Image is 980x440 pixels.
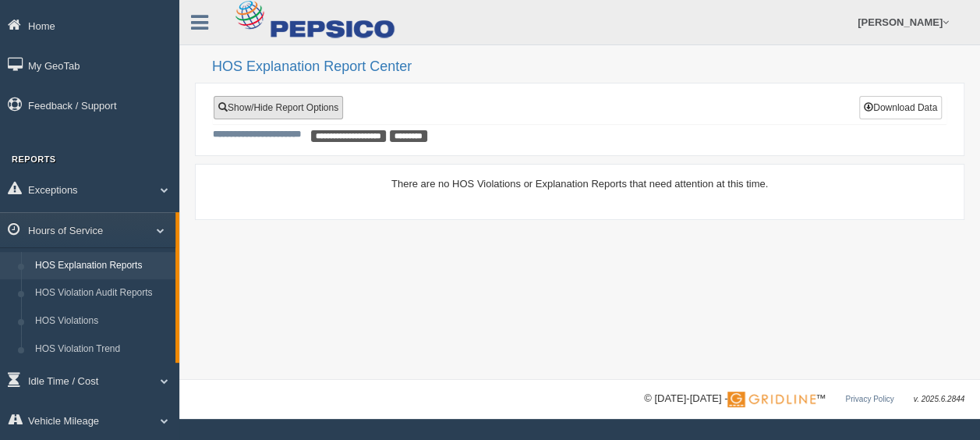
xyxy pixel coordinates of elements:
[214,96,343,119] a: Show/Hide Report Options
[28,252,175,280] a: HOS Explanation Reports
[213,176,946,191] div: There are no HOS Violations or Explanation Reports that need attention at this time.
[28,279,175,307] a: HOS Violation Audit Reports
[859,96,942,119] button: Download Data
[644,391,964,407] div: © [DATE]-[DATE] - ™
[28,335,175,364] a: HOS Violation Trend
[28,307,175,335] a: HOS Violations
[727,392,815,407] img: Gridline
[212,59,964,75] h2: HOS Explanation Report Center
[845,395,893,403] a: Privacy Policy
[914,395,964,403] span: v. 2025.6.2844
